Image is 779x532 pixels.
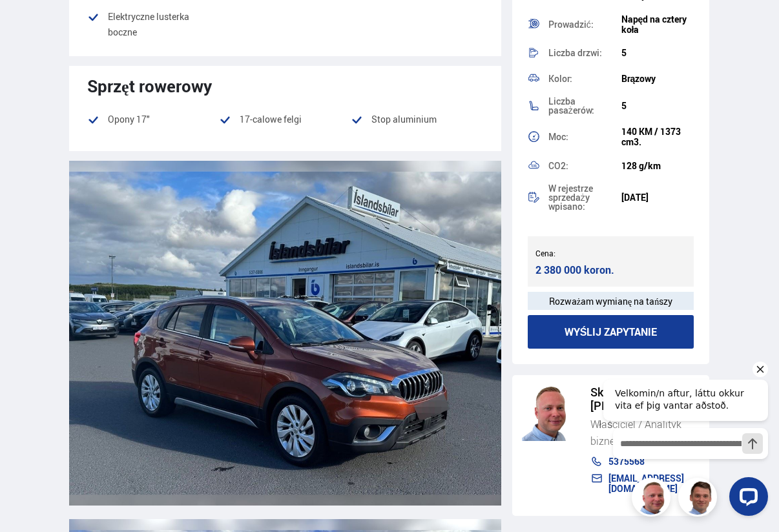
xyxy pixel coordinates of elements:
[621,46,627,59] font: 5
[590,417,682,448] font: Właściciel / Analityk biznesowy
[108,113,150,125] font: Opony 17"
[69,161,501,506] img: 3578254.jpeg
[548,46,602,59] font: Liczba drzwi:
[593,356,773,526] iframe: Widżet czatu LiveChat
[528,315,694,349] button: Wyślij zapytanie
[565,325,658,339] font: Wyślij zapytanie
[535,248,556,258] font: Cena:
[548,95,594,116] font: Liczba pasażerów:
[87,74,212,97] font: Sprzęt rowerowy
[371,113,437,125] font: Stop aluminium
[590,473,700,494] a: [EMAIL_ADDRESS][DOMAIN_NAME]
[621,159,661,172] font: 128 g/km
[522,385,577,441] img: siFngHWaQ9KaOqBr.png
[590,384,680,413] font: Skuli [PERSON_NAME]
[548,72,572,85] font: Kolor:
[621,99,627,112] font: 5
[621,191,649,203] font: [DATE]
[548,18,594,30] font: Prowadzić:
[549,295,672,307] font: Rozważam wymianę na tańszy
[548,159,568,172] font: CO2:
[240,113,302,125] font: 17-calowe felgi
[535,263,614,277] font: 2 380 000 koron.
[548,182,593,212] font: W rejestrze sprzedaży wpisano:
[548,130,568,143] font: Moc:
[108,10,189,38] font: Elektryczne lusterka boczne
[621,13,687,36] font: Napęd na cztery koła
[621,125,681,148] font: 140 KM / 1373 cm3.
[621,72,656,85] font: Brązowy
[590,456,700,467] a: 5375568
